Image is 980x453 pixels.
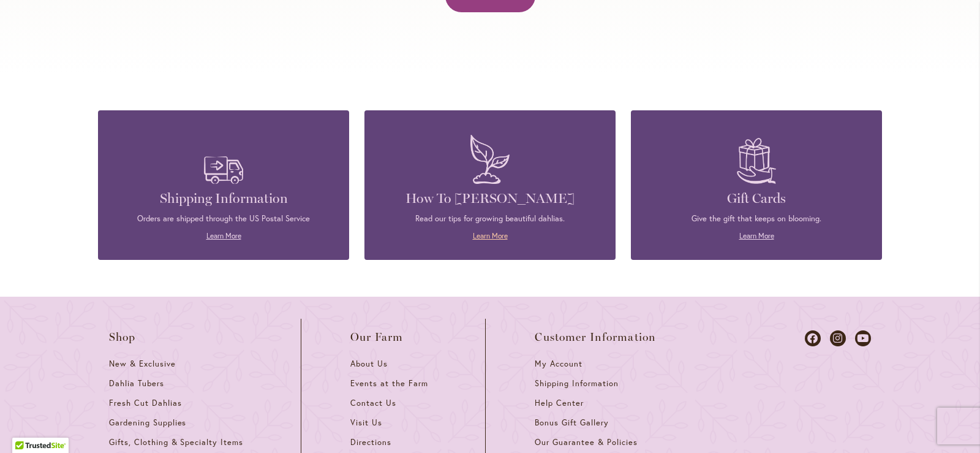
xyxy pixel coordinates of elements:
[116,213,331,224] p: Orders are shipped through the US Postal Service
[649,190,864,207] h4: Gift Cards
[383,213,597,224] p: Read our tips for growing beautiful dahlias.
[109,331,136,343] span: Shop
[109,398,182,408] span: Fresh Cut Dahlias
[206,231,241,240] a: Learn More
[383,190,597,207] h4: How To [PERSON_NAME]
[109,437,243,447] span: Gifts, Clothing & Specialty Items
[109,378,164,389] span: Dahlia Tubers
[350,331,403,343] span: Our Farm
[535,437,637,447] span: Our Guarantee & Policies
[350,398,396,408] span: Contact Us
[535,398,584,408] span: Help Center
[649,213,864,224] p: Give the gift that keeps on blooming.
[350,437,391,447] span: Directions
[855,330,871,346] a: Dahlias on Youtube
[805,330,821,346] a: Dahlias on Facebook
[535,359,582,369] span: My Account
[739,231,774,240] a: Learn More
[116,190,331,207] h4: Shipping Information
[350,378,428,389] span: Events at the Farm
[830,330,846,346] a: Dahlias on Instagram
[473,231,508,240] a: Learn More
[109,359,176,369] span: New & Exclusive
[535,378,618,389] span: Shipping Information
[535,331,656,343] span: Customer Information
[350,359,388,369] span: About Us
